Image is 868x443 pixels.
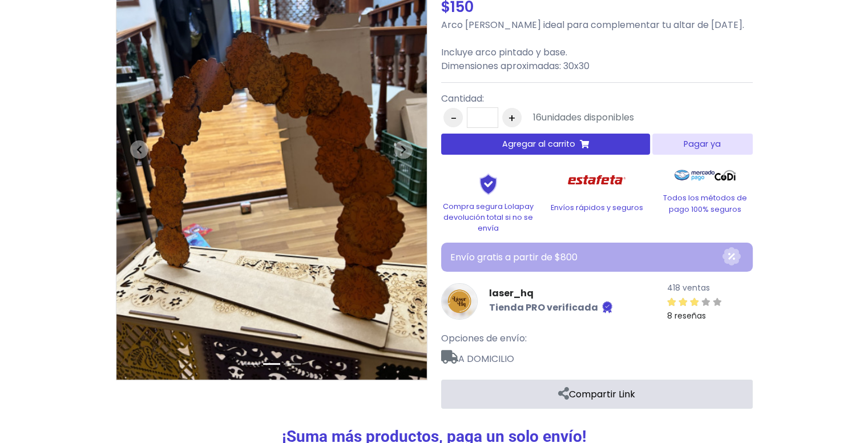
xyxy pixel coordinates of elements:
[667,282,710,293] small: 418 ventas
[675,164,715,187] img: Mercado Pago Logo
[652,134,752,155] button: Pagar ya
[450,251,723,264] p: Envío gratis a partir de $800
[441,18,753,73] p: Arco [PERSON_NAME] ideal para complementar tu altar de [DATE]. Incluye arco pintado y base. Dimen...
[658,192,753,214] p: Todos los métodos de pago 100% seguros
[559,164,635,196] img: Estafeta Logo
[667,295,753,323] a: 8 reseñas
[714,164,736,187] img: Codi Logo
[441,92,634,106] p: Cantidad:
[441,332,527,345] span: Opciones de envío:
[441,345,753,366] span: A DOMICILIO
[441,380,753,409] a: Compartir Link
[502,108,522,127] button: +
[489,287,614,300] a: laser_hq
[533,111,634,124] div: unidades disponibles
[533,111,542,124] span: 16
[600,300,614,314] img: Tienda verificada
[489,301,598,315] b: Tienda PRO verificada
[502,138,575,150] span: Agregar al carrito
[443,108,463,127] button: -
[441,201,536,234] p: Compra segura Lolapay devolución total si no se envía
[667,295,722,309] div: 3 / 5
[550,202,644,213] p: Envíos rápidos y seguros
[441,134,651,155] button: Agregar al carrito
[441,283,478,320] img: laser_hq
[667,310,706,321] small: 8 reseñas
[460,173,517,195] img: Shield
